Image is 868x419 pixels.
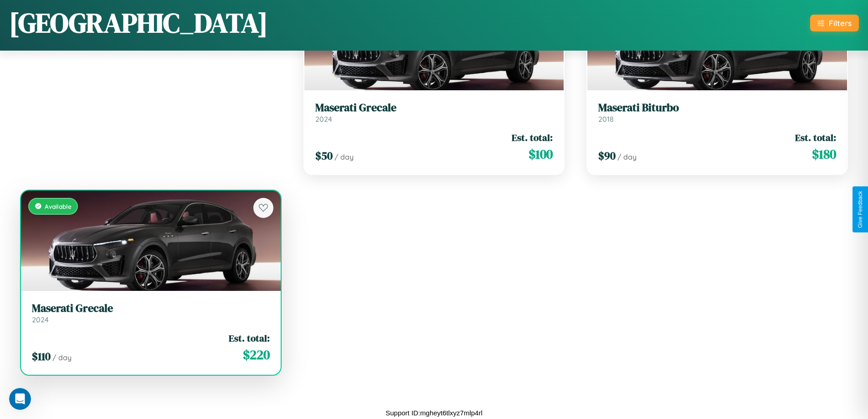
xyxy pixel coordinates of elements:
h3: Maserati Biturbo [598,101,836,114]
span: / day [334,152,354,161]
span: $ 110 [32,349,51,364]
span: 2024 [32,315,49,324]
span: Est. total: [512,131,553,144]
p: Support ID: mgheyt6tlxyz7mlp4rl [385,407,483,419]
button: Filters [810,15,859,31]
div: Give Feedback [857,191,863,228]
a: Maserati Grecale2024 [315,101,553,124]
span: Est. total: [795,131,836,144]
span: Available [45,202,72,210]
span: Est. total: [229,331,270,345]
a: Maserati Grecale2024 [32,302,270,324]
span: $ 220 [243,346,270,364]
span: / day [617,152,637,161]
h3: Maserati Grecale [32,302,270,315]
div: Filters [829,18,852,28]
a: Maserati Biturbo2018 [598,101,836,124]
span: / day [52,353,72,362]
span: $ 100 [529,145,553,163]
span: $ 50 [315,148,333,163]
h3: Maserati Grecale [315,101,553,114]
h1: [GEOGRAPHIC_DATA] [9,4,268,41]
span: 2024 [315,114,332,124]
span: $ 90 [598,148,616,163]
span: 2018 [598,114,614,124]
span: $ 180 [812,145,836,163]
iframe: Intercom live chat [9,388,31,410]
